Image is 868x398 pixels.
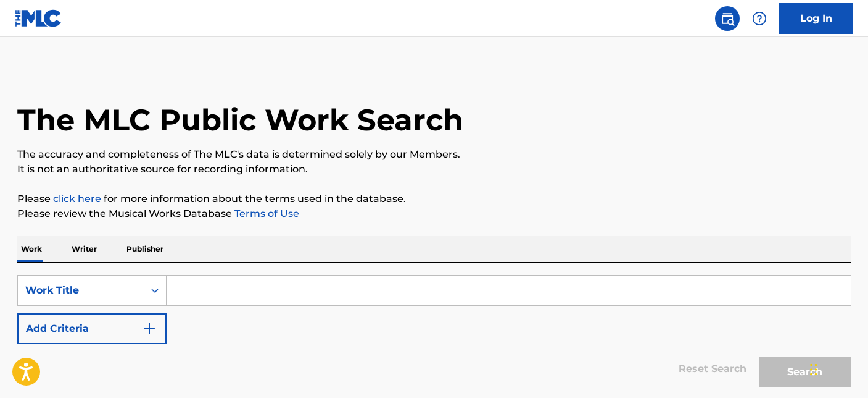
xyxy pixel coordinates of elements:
[68,236,101,262] p: Writer
[17,101,463,138] h1: The MLC Public Work Search
[17,275,851,394] form: Search Form
[779,3,853,34] a: Log In
[15,9,62,27] img: MLC Logo
[17,236,46,262] p: Work
[17,206,851,221] p: Please review the Musical Works Database
[810,351,817,388] div: Drag
[720,11,735,26] img: search
[53,193,101,205] a: click here
[752,11,767,26] img: help
[806,339,868,398] iframe: Chat Widget
[232,208,299,219] a: Terms of Use
[17,192,851,206] p: Please for more information about the terms used in the database.
[715,6,740,31] a: Public Search
[142,321,157,336] img: 9d2ae6d4665cec9f34b9.svg
[25,283,136,298] div: Work Title
[747,6,772,31] div: Help
[17,313,167,344] button: Add Criteria
[123,236,167,262] p: Publisher
[17,162,851,177] p: It is not an authoritative source for recording information.
[17,147,851,162] p: The accuracy and completeness of The MLC's data is determined solely by our Members.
